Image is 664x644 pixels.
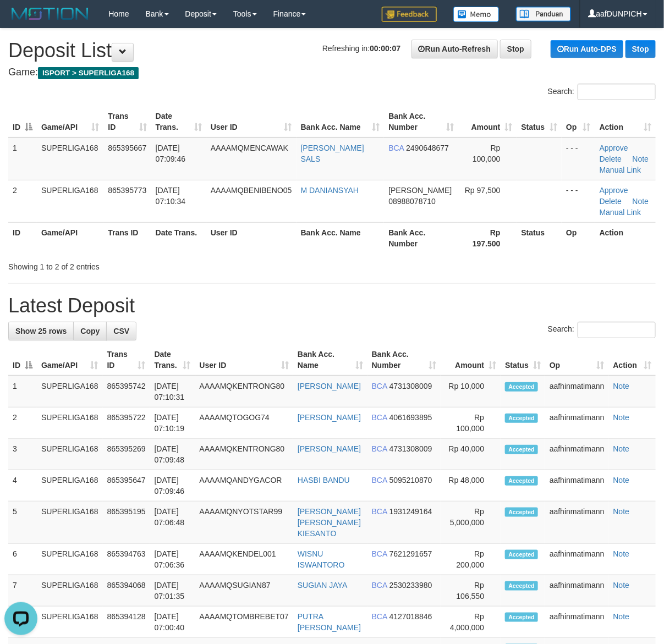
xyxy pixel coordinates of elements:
th: Bank Acc. Number [384,222,458,254]
th: User ID: activate to sort column ascending [195,344,294,376]
a: Delete [600,197,622,206]
a: Note [613,476,630,485]
td: 2 [8,180,37,222]
td: 1 [8,137,37,180]
span: Copy 4731308009 to clipboard [389,382,432,390]
a: Note [613,549,630,558]
td: 865394763 [103,544,150,575]
td: 865395647 [103,470,150,502]
strong: 00:00:07 [370,44,400,53]
span: BCA [372,413,387,422]
span: Accepted [505,445,538,454]
td: 865394128 [103,607,150,638]
th: Date Trans. [151,222,206,254]
a: Note [613,413,630,422]
td: aafhinmatimann [545,439,609,470]
td: 865395722 [103,408,150,439]
span: Copy 2490648677 to clipboard [406,144,449,152]
th: Trans ID: activate to sort column ascending [103,106,151,137]
td: 7 [8,575,37,607]
input: Search: [578,322,656,338]
td: [DATE] 07:01:35 [150,575,195,607]
th: Status [517,222,562,254]
th: Game/API: activate to sort column ascending [37,344,103,376]
span: Accepted [505,508,538,517]
span: BCA [388,144,404,152]
td: aafhinmatimann [545,470,609,502]
a: Run Auto-Refresh [411,40,498,58]
span: BCA [372,549,387,558]
span: Accepted [505,414,538,423]
a: SUGIAN JAYA [298,581,348,590]
span: Accepted [505,613,538,622]
td: [DATE] 07:10:31 [150,376,195,408]
th: Action [595,222,656,254]
span: Refreshing in: [322,44,400,53]
span: Accepted [505,382,538,392]
span: CSV [113,327,129,335]
span: Rp 97,500 [465,186,501,195]
th: Trans ID [103,222,151,254]
a: Note [613,612,630,621]
span: BCA [372,612,387,621]
span: [PERSON_NAME] [388,186,452,195]
a: [PERSON_NAME] [PERSON_NAME] KIESANTO [298,507,361,538]
span: Accepted [505,476,538,486]
td: aafhinmatimann [545,502,609,544]
input: Search: [578,84,656,100]
h4: Game: [8,67,656,78]
a: Stop [500,40,531,58]
button: Open LiveChat chat widget [4,4,37,37]
a: Approve [600,144,628,152]
span: Copy 4127018846 to clipboard [389,612,432,621]
span: Accepted [505,550,538,559]
td: AAAAMQTOGOG74 [195,408,294,439]
td: SUPERLIGA168 [37,502,103,544]
span: BCA [372,382,387,390]
span: Copy 08988078710 to clipboard [388,197,436,206]
td: - - - [562,137,595,180]
span: Copy 2530233980 to clipboard [389,581,432,590]
th: Op [562,222,595,254]
span: BCA [372,444,387,453]
a: Note [613,581,630,590]
th: ID [8,222,37,254]
span: Copy [80,327,100,335]
span: Copy 7621291657 to clipboard [389,549,432,558]
th: Action: activate to sort column ascending [595,106,656,137]
a: Run Auto-DPS [551,40,623,58]
th: Game/API [37,222,103,254]
span: 865395773 [108,186,146,195]
span: Copy 1931249164 to clipboard [389,507,432,516]
td: 865395742 [103,376,150,408]
td: SUPERLIGA168 [37,544,103,575]
td: AAAAMQKENTRONG80 [195,376,294,408]
td: 5 [8,502,37,544]
a: Manual Link [600,208,641,217]
td: [DATE] 07:10:19 [150,408,195,439]
div: Showing 1 to 2 of 2 entries [8,257,268,272]
th: Date Trans.: activate to sort column ascending [150,344,195,376]
a: Manual Link [600,166,641,174]
td: 865395269 [103,439,150,470]
span: BCA [372,476,387,485]
span: Copy 4061693895 to clipboard [389,413,432,422]
td: Rp 5,000,000 [441,502,501,544]
span: Copy 4731308009 to clipboard [389,444,432,453]
td: SUPERLIGA168 [37,439,103,470]
th: Bank Acc. Number: activate to sort column ascending [367,344,441,376]
th: Action: activate to sort column ascending [609,344,656,376]
td: AAAAMQTOMBREBET07 [195,607,294,638]
th: Game/API: activate to sort column ascending [37,106,103,137]
label: Search: [548,322,656,338]
td: Rp 48,000 [441,470,501,502]
span: Accepted [505,581,538,591]
th: Bank Acc. Name [297,222,385,254]
img: Button%20Memo.svg [453,7,500,22]
td: SUPERLIGA168 [37,376,103,408]
td: [DATE] 07:09:46 [150,470,195,502]
th: Trans ID: activate to sort column ascending [103,344,150,376]
td: 6 [8,544,37,575]
th: Bank Acc. Number: activate to sort column ascending [384,106,458,137]
span: ISPORT > SUPERLIGA168 [38,67,139,79]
